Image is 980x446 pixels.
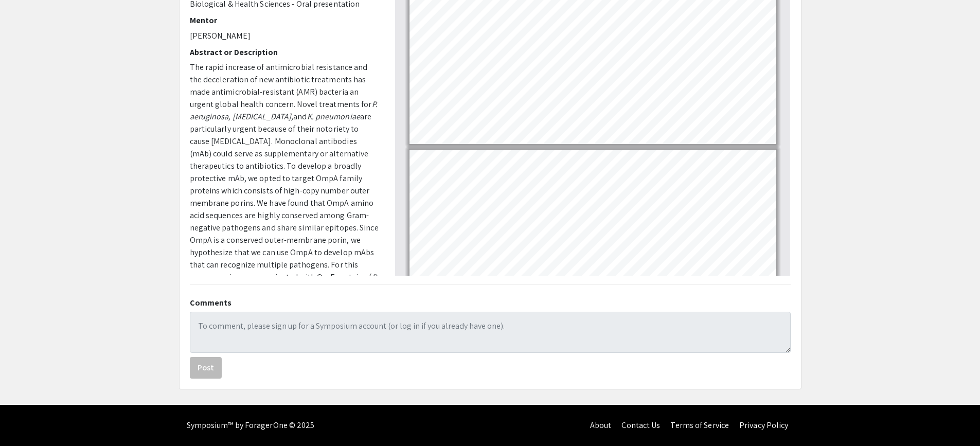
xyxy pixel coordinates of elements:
h2: Comments [190,298,791,308]
a: About [590,420,612,431]
button: Post [190,357,222,379]
em: K. pneumoniae [307,111,360,122]
a: Contact Us [621,420,660,431]
p: [PERSON_NAME] [190,30,380,42]
a: Terms of Service [670,420,729,431]
em: P. aeruginosa, [190,99,378,122]
iframe: Chat [8,400,44,438]
div: Page 2 [405,145,781,361]
em: [MEDICAL_DATA], [233,111,294,122]
h2: Abstract or Description [190,47,380,57]
a: Privacy Policy [739,420,788,431]
div: Symposium™ by ForagerOne © 2025 [187,405,315,446]
h2: Mentor [190,15,380,25]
